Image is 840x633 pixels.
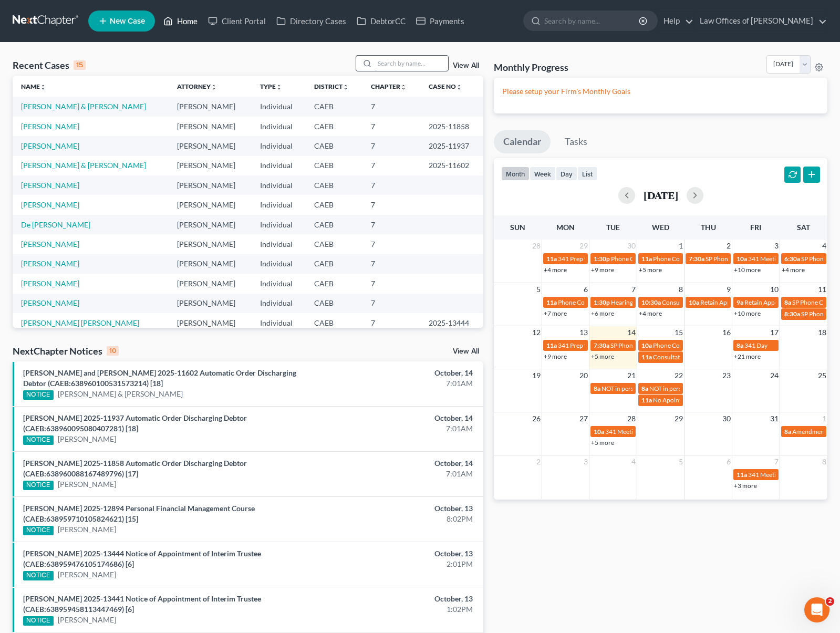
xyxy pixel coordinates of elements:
[306,234,362,254] td: CAEB
[21,122,79,131] a: [PERSON_NAME]
[252,175,306,195] td: Individual
[673,326,684,339] span: 15
[58,479,116,490] a: [PERSON_NAME]
[531,412,542,425] span: 26
[644,190,678,201] h2: [DATE]
[578,240,589,252] span: 29
[420,156,483,175] td: 2025-11602
[737,471,747,479] span: 11a
[21,82,46,90] a: Nameunfold_more
[411,12,470,30] a: Payments
[558,298,672,306] span: Phone Consultation for [PERSON_NAME]
[330,458,473,469] div: October, 14
[169,234,251,254] td: [PERSON_NAME]
[611,298,749,306] span: Hearing for [PERSON_NAME] & [PERSON_NAME]
[330,423,473,434] div: 7:01AM
[362,274,420,293] td: 7
[23,459,247,478] a: [PERSON_NAME] 2025-11858 Automatic Order Discharging Debtor (CAEB:638960088167489796) [17]
[797,223,810,232] span: Sat
[817,283,827,296] span: 11
[725,455,732,468] span: 6
[594,385,600,392] span: 8a
[330,594,473,604] div: October, 13
[531,240,542,252] span: 28
[107,346,119,356] div: 10
[362,294,420,313] td: 7
[276,84,282,90] i: unfold_more
[306,156,362,175] td: CAEB
[169,313,251,333] td: [PERSON_NAME]
[169,175,251,195] td: [PERSON_NAME]
[641,255,652,263] span: 11a
[821,455,827,468] span: 8
[58,569,116,580] a: [PERSON_NAME]
[306,97,362,116] td: CAEB
[804,597,829,622] iframe: Intercom live chat
[23,549,261,568] a: [PERSON_NAME] 2025-13444 Notice of Appointment of Interim Trustee (CAEB:638959476105174686) [6]
[605,428,755,435] span: 341 Meeting for [PERSON_NAME] & [PERSON_NAME]
[784,255,800,263] span: 6:30a
[639,266,662,274] a: +5 more
[591,309,614,317] a: +6 more
[21,298,79,307] a: [PERSON_NAME]
[641,341,652,349] span: 10a
[784,428,791,435] span: 8a
[544,266,567,274] a: +4 more
[544,352,567,360] a: +9 more
[641,298,661,306] span: 10:30a
[826,597,834,606] span: 2
[306,274,362,293] td: CAEB
[555,130,597,153] a: Tasks
[23,526,54,535] div: NOTICE
[21,200,79,209] a: [PERSON_NAME]
[21,240,79,248] a: [PERSON_NAME]
[594,255,610,263] span: 1:30p
[734,482,757,490] a: +3 more
[306,254,362,274] td: CAEB
[362,97,420,116] td: 7
[371,82,407,90] a: Chapterunfold_more
[535,283,542,296] span: 5
[330,378,473,389] div: 7:01AM
[420,313,483,333] td: 2025-13444
[362,156,420,175] td: 7
[658,12,693,30] a: Help
[737,341,743,349] span: 8a
[21,161,146,170] a: [PERSON_NAME] & [PERSON_NAME]
[769,326,780,339] span: 17
[330,559,473,569] div: 2:01PM
[252,156,306,175] td: Individual
[362,117,420,136] td: 7
[602,385,680,392] span: NOT in person appointments
[591,266,614,274] a: +9 more
[306,215,362,234] td: CAEB
[510,223,525,232] span: Sun
[21,220,90,229] a: De [PERSON_NAME]
[169,254,251,274] td: [PERSON_NAME]
[252,97,306,116] td: Individual
[453,62,479,69] a: View All
[362,136,420,155] td: 7
[21,102,146,111] a: [PERSON_NAME] & [PERSON_NAME]
[330,368,473,378] div: October, 14
[721,326,732,339] span: 16
[158,12,203,30] a: Home
[177,82,217,90] a: Attorneyunfold_more
[252,313,306,333] td: Individual
[58,434,116,444] a: [PERSON_NAME]
[306,195,362,214] td: CAEB
[351,12,411,30] a: DebtorCC
[23,435,54,445] div: NOTICE
[678,455,684,468] span: 5
[630,455,637,468] span: 4
[330,503,473,514] div: October, 13
[501,167,530,181] button: month
[494,130,551,153] a: Calendar
[456,84,462,90] i: unfold_more
[821,240,827,252] span: 4
[502,86,819,97] p: Please setup your Firm's Monthly Goals
[375,56,448,71] input: Search by name...
[734,309,761,317] a: +10 more
[23,481,54,490] div: NOTICE
[203,12,271,30] a: Client Portal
